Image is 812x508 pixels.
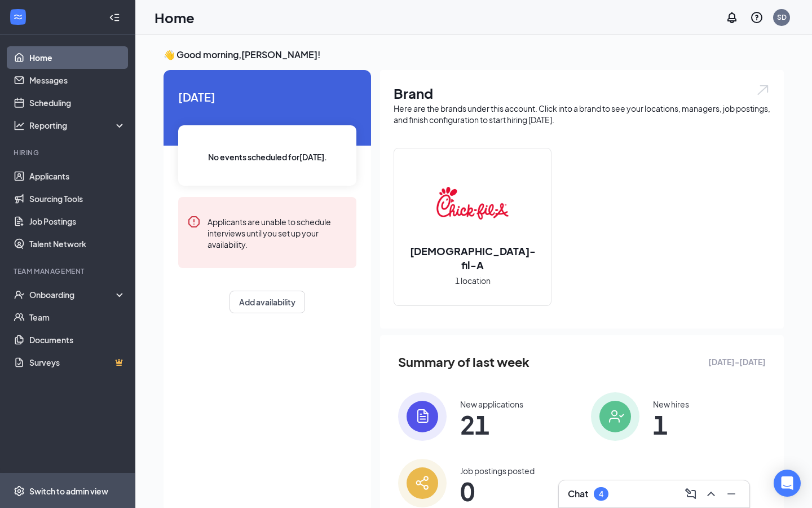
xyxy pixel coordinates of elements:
[109,12,120,23] svg: Collapse
[164,49,784,61] h3: 👋 Good morning, [PERSON_NAME] !
[12,11,24,23] svg: WorkstreamLogo
[702,485,720,503] button: ChevronUp
[14,485,25,497] svg: Settings
[398,352,529,372] span: Summary of last week
[653,414,689,435] span: 1
[777,12,787,22] div: SD
[455,274,491,287] span: 1 location
[708,356,766,368] span: [DATE] - [DATE]
[436,167,509,239] img: Chick-fil-A
[774,470,801,497] div: Open Intercom Messenger
[29,187,126,210] a: Sourcing Tools
[178,88,356,106] span: [DATE]
[29,69,126,91] a: Messages
[750,11,764,24] svg: QuestionInfo
[29,46,126,69] a: Home
[460,414,523,435] span: 21
[460,465,535,476] div: Job postings posted
[394,103,770,125] div: Here are the brands under this account. Click into a brand to see your locations, managers, job p...
[568,488,588,500] h3: Chat
[394,244,551,272] h2: [DEMOGRAPHIC_DATA]-fil-A
[756,84,770,97] img: open.6027fd2a22e1237b5b06.svg
[722,485,740,503] button: Minimize
[29,485,108,497] div: Switch to admin view
[29,165,126,187] a: Applicants
[14,266,123,276] div: Team Management
[155,8,195,27] h1: Home
[394,84,770,103] h1: Brand
[398,392,447,441] img: icon
[230,291,305,313] button: Add availability
[684,487,698,501] svg: ComposeMessage
[187,215,201,229] svg: Error
[398,459,447,507] img: icon
[208,215,347,250] div: Applicants are unable to schedule interviews until you set up your availability.
[460,481,535,501] span: 0
[725,11,739,24] svg: Notifications
[14,289,25,300] svg: UserCheck
[208,151,327,163] span: No events scheduled for [DATE] .
[14,120,25,131] svg: Analysis
[29,120,126,131] div: Reporting
[14,148,123,157] div: Hiring
[599,489,603,499] div: 4
[29,351,126,374] a: SurveysCrown
[704,487,718,501] svg: ChevronUp
[725,487,738,501] svg: Minimize
[682,485,700,503] button: ComposeMessage
[29,233,126,255] a: Talent Network
[460,398,523,410] div: New applications
[29,289,116,300] div: Onboarding
[29,210,126,233] a: Job Postings
[29,91,126,114] a: Scheduling
[653,398,689,410] div: New hires
[591,392,639,441] img: icon
[29,306,126,329] a: Team
[29,329,126,351] a: Documents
